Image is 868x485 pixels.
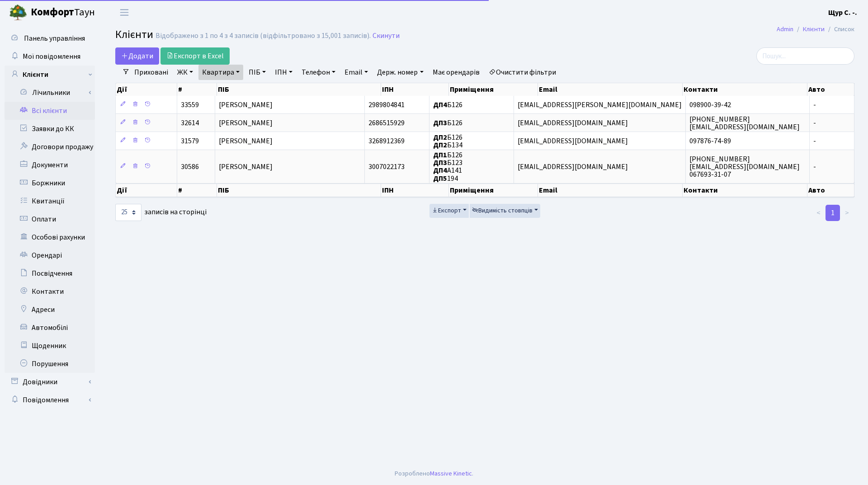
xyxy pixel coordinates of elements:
a: Контакти [5,283,95,301]
a: Приховані [131,65,172,80]
img: logo.png [9,4,27,22]
a: Квитанції [5,192,95,210]
a: Автомобілі [5,319,95,337]
a: Повідомлення [5,391,95,409]
span: 32614 [181,118,199,128]
span: Б126 [433,118,462,128]
th: Дії [116,83,177,96]
span: - [813,118,816,128]
span: [PHONE_NUMBER] [EMAIL_ADDRESS][DOMAIN_NAME] 067693-31-07 [689,154,800,179]
th: Авто [807,184,854,197]
span: [PERSON_NAME] [219,100,273,110]
span: - [813,162,816,172]
a: Посвідчення [5,264,95,283]
b: Комфорт [31,5,74,19]
span: [PHONE_NUMBER] [EMAIL_ADDRESS][DOMAIN_NAME] [689,114,800,132]
a: Має орендарів [429,65,483,80]
a: Телефон [298,65,339,80]
a: ІПН [271,65,296,80]
div: Відображено з 1 по 4 з 4 записів (відфільтровано з 15,001 записів). [156,32,371,40]
span: 33559 [181,100,199,110]
div: Розроблено . [395,469,473,479]
span: 3268912369 [368,136,405,146]
span: Клієнти [115,27,153,42]
span: Видимість стовпців [472,206,533,215]
a: Квартира [198,65,243,80]
nav: breadcrumb [763,20,868,39]
a: Заявки до КК [5,120,95,138]
a: Мої повідомлення [5,47,95,66]
label: записів на сторінці [115,204,207,221]
a: Клієнти [5,66,95,84]
th: Приміщення [449,83,538,96]
a: Довідники [5,373,95,391]
th: Email [538,184,683,197]
th: ІПН [381,184,449,197]
a: Щур С. -. [828,7,857,18]
a: Особові рахунки [5,228,95,246]
a: Очистити фільтри [485,65,560,80]
button: Експорт [429,204,469,218]
span: 2989804841 [368,100,405,110]
a: Боржники [5,174,95,192]
a: Адреси [5,301,95,319]
span: Мої повідомлення [23,52,80,61]
th: ПІБ [217,184,381,197]
a: Орендарі [5,246,95,264]
th: Приміщення [449,184,538,197]
b: ДП3 [433,158,447,168]
span: 3007022173 [368,162,405,172]
th: Дії [116,184,177,197]
input: Пошук... [756,47,854,65]
span: [EMAIL_ADDRESS][DOMAIN_NAME] [518,162,628,172]
a: Оплати [5,210,95,228]
span: Б126 Б123 А141 194 [433,150,462,183]
span: - [813,100,816,110]
span: 097876-74-89 [689,136,731,146]
span: 2686515929 [368,118,405,128]
b: ДП4 [433,100,447,110]
a: Договори продажу [5,138,95,156]
a: Порушення [5,355,95,373]
span: 31579 [181,136,199,146]
span: Таун [31,5,95,20]
a: Додати [115,47,159,65]
th: Контакти [683,83,807,96]
b: ДП5 [433,174,447,184]
span: [EMAIL_ADDRESS][DOMAIN_NAME] [518,118,628,128]
b: Щур С. -. [828,8,857,18]
li: Список [825,24,854,34]
th: Email [538,83,683,96]
span: - [813,136,816,146]
b: ДП4 [433,166,447,176]
a: Email [341,65,372,80]
select: записів на сторінці [115,204,142,221]
span: Експорт [432,206,461,215]
a: Admin [777,24,793,34]
button: Видимість стовпців [470,204,540,218]
a: 1 [826,205,840,221]
a: ЖК [174,65,197,80]
b: ДП2 [433,132,447,142]
b: ДП2 [433,140,447,150]
th: ІПН [381,83,449,96]
a: Експорт в Excel [160,47,230,65]
th: Контакти [683,184,807,197]
a: Всі клієнти [5,102,95,120]
a: Клієнти [803,24,825,34]
button: Переключити навігацію [113,5,136,20]
a: ПІБ [245,65,269,80]
th: ПІБ [217,83,381,96]
a: Лічильники [10,84,95,102]
span: Панель управління [24,33,85,43]
th: # [177,184,217,197]
a: Документи [5,156,95,174]
a: Держ. номер [373,65,427,80]
a: Щоденник [5,337,95,355]
a: Massive Kinetic [430,469,472,478]
span: [PERSON_NAME] [219,136,273,146]
span: [EMAIL_ADDRESS][PERSON_NAME][DOMAIN_NAME] [518,100,682,110]
span: 098900-39-42 [689,100,731,110]
span: [PERSON_NAME] [219,162,273,172]
span: Б126 [433,100,462,110]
